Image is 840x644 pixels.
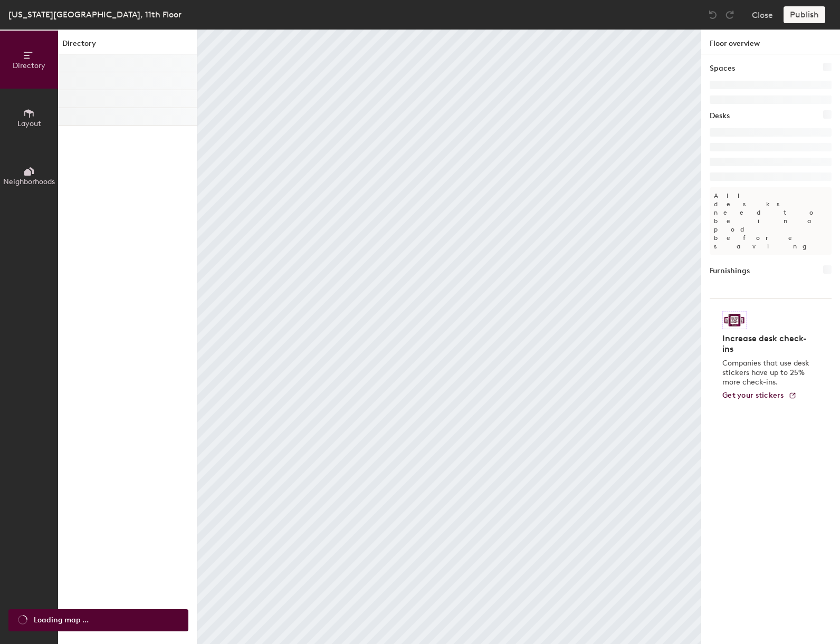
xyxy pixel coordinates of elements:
[701,30,840,54] h1: Floor overview
[710,265,750,277] h1: Furnishings
[34,614,89,626] span: Loading map ...
[722,311,747,329] img: Sticker logo
[3,177,55,186] span: Neighborhoods
[710,63,735,74] h1: Spaces
[722,333,813,354] h4: Increase desk check-ins
[710,110,730,122] h1: Desks
[708,9,718,20] img: Undo
[722,391,784,400] span: Get your stickers
[8,8,182,21] div: [US_STATE][GEOGRAPHIC_DATA], 11th Floor
[722,391,797,400] a: Get your stickers
[13,61,45,70] span: Directory
[752,6,773,23] button: Close
[722,359,813,387] p: Companies that use desk stickers have up to 25% more check-ins.
[724,9,735,20] img: Redo
[58,38,197,54] h1: Directory
[197,30,701,644] canvas: Map
[17,119,41,128] span: Layout
[710,187,832,255] p: All desks need to be in a pod before saving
